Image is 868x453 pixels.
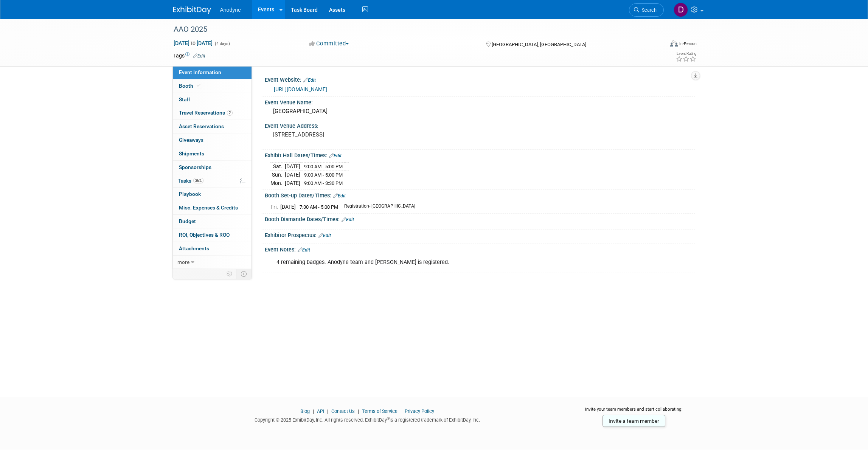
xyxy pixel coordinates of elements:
td: Registration- [GEOGRAPHIC_DATA] [340,203,415,211]
span: ROI, Objectives & ROO [179,232,230,238]
a: Edit [298,247,310,253]
a: Edit [342,217,354,222]
span: Budget [179,218,196,224]
div: 4 remaining badges. Anodyne team and [PERSON_NAME] is registered. [271,255,612,270]
td: Sat. [270,163,285,171]
a: Edit [193,53,205,59]
span: Staff [179,96,190,102]
pre: [STREET_ADDRESS] [273,131,436,138]
a: Edit [303,78,316,83]
td: [DATE] [285,163,300,171]
div: Invite your team members and start collaborating: [573,406,695,417]
td: Mon. [270,179,285,187]
button: Committed [307,40,352,48]
div: Event Format [619,39,697,51]
a: Asset Reservations [173,120,252,133]
span: Attachments [179,245,209,251]
a: Misc. Expenses & Credits [173,201,252,214]
span: | [311,408,316,414]
div: Exhibitor Prospectus: [265,230,695,239]
div: Booth Set-up Dates/Times: [265,190,695,200]
a: Invite a team member [602,415,665,427]
a: Contact Us [331,408,355,414]
a: [URL][DOMAIN_NAME] [274,86,327,92]
span: 9:00 AM - 5:00 PM [304,172,343,178]
div: AAO 2025 [171,23,652,36]
i: Booth reservation complete [197,84,200,88]
div: Booth Dismantle Dates/Times: [265,214,695,223]
td: Fri. [270,203,280,211]
a: Edit [329,153,342,158]
a: Privacy Policy [405,408,434,414]
img: ExhibitDay [173,6,211,14]
span: Booth [179,83,202,89]
a: Giveaways [173,133,252,147]
a: Shipments [173,147,252,160]
img: Format-Inperson.png [670,40,678,47]
td: Personalize Event Tab Strip [223,269,236,279]
td: [DATE] [285,171,300,179]
div: [GEOGRAPHIC_DATA] [270,105,689,117]
a: Sponsorships [173,161,252,174]
sup: ® [387,416,390,420]
a: Blog [300,408,310,414]
div: Event Website: [265,74,695,84]
a: Terms of Service [362,408,398,414]
span: Misc. Expenses & Credits [179,205,238,211]
span: Anodyne [220,7,241,13]
a: Booth [173,79,252,93]
a: Attachments [173,242,252,255]
span: Sponsorships [179,164,211,170]
td: Toggle Event Tabs [236,269,252,279]
span: Giveaways [179,137,203,143]
div: In-Person [679,41,697,47]
span: Asset Reservations [179,123,224,129]
span: 36% [193,178,203,183]
span: to [189,40,197,46]
div: Event Venue Address: [265,120,695,130]
span: [DATE] [DATE] [173,40,213,47]
span: (4 days) [214,41,230,46]
a: more [173,256,252,269]
span: Search [639,7,657,13]
span: Playbook [179,191,201,197]
span: Tasks [178,178,203,184]
span: more [177,259,189,265]
a: Travel Reservations2 [173,106,252,119]
span: 7:30 AM - 5:00 PM [300,204,338,210]
td: Sun. [270,171,285,179]
a: Tasks36% [173,174,252,188]
div: Event Venue Name: [265,97,695,106]
div: Exhibit Hall Dates/Times: [265,150,695,160]
a: API [317,408,324,414]
td: [DATE] [285,179,300,187]
span: Travel Reservations [179,110,233,116]
td: [DATE] [280,203,296,211]
span: 9:00 AM - 5:00 PM [304,164,343,169]
a: Edit [333,193,346,199]
span: | [356,408,361,414]
a: Edit [318,233,331,238]
a: Playbook [173,188,252,201]
span: 2 [227,110,233,116]
span: | [399,408,404,414]
div: Event Rating [676,52,696,56]
div: Event Notes: [265,244,695,254]
span: Event Information [179,69,221,75]
span: | [325,408,330,414]
span: [GEOGRAPHIC_DATA], [GEOGRAPHIC_DATA] [492,42,586,47]
td: Tags [173,52,205,59]
a: Budget [173,215,252,228]
div: Copyright © 2025 ExhibitDay, Inc. All rights reserved. ExhibitDay is a registered trademark of Ex... [173,415,562,424]
span: 9:00 AM - 3:30 PM [304,180,343,186]
a: Staff [173,93,252,106]
img: Dawn Jozwiak [674,3,688,17]
span: Shipments [179,150,204,157]
a: Event Information [173,66,252,79]
a: Search [629,3,664,17]
a: ROI, Objectives & ROO [173,228,252,242]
